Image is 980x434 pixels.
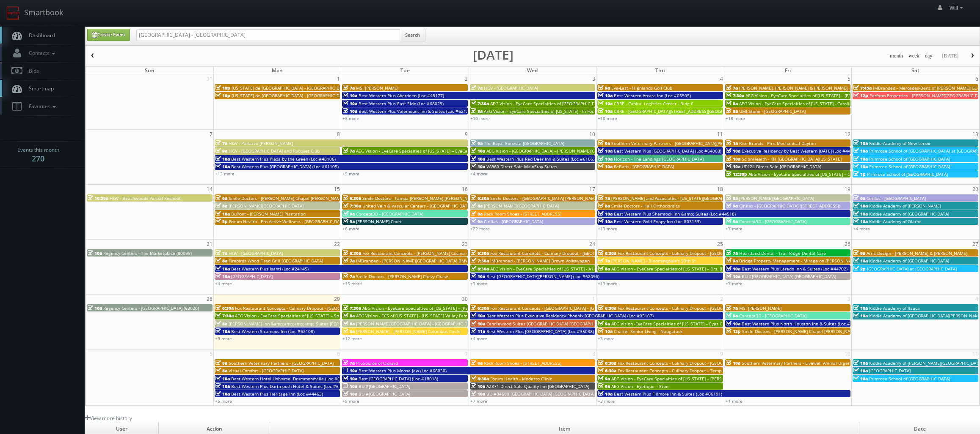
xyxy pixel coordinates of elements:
span: Best Western Gold Poppy Inn (Loc #03153) [614,218,701,224]
span: Best Western Plus [GEOGRAPHIC_DATA] (Loc #61105) [231,164,339,169]
span: 10a [471,164,485,169]
span: 10a [598,156,613,162]
span: 7a [471,85,483,91]
span: 10a [726,273,740,279]
span: AEG Vision - EyeCare Specialties of [US_STATE] – EyeCare in [GEOGRAPHIC_DATA] [356,148,519,154]
span: 6:30a [471,305,489,311]
a: +13 more [598,281,617,287]
span: AEG Vision - EyeCare Specialties of [GEOGRAPHIC_DATA][US_STATE] - [GEOGRAPHIC_DATA] [490,101,671,106]
span: Best Western Plus Isanti (Loc #24145) [231,266,309,272]
span: BU #04680 [GEOGRAPHIC_DATA] [GEOGRAPHIC_DATA] [486,391,595,397]
span: AEG Vision - EyeCare Specialties of [US_STATE] - A1A Family EyeCare [490,266,628,272]
span: Smile Doctors - [GEOGRAPHIC_DATA] [PERSON_NAME] Orthodontics [490,195,627,201]
span: 11a [471,328,485,334]
span: VA960 Direct Sale MainStay Suites [486,164,557,169]
span: 9a [726,203,738,209]
span: HGV - [GEOGRAPHIC_DATA] and Racquet Club [229,148,320,154]
a: +13 more [598,226,617,232]
span: 7a [343,360,355,366]
span: 10a [215,391,230,397]
span: 6:30a [471,195,489,201]
span: 10a [471,313,485,319]
span: Arris Design - [PERSON_NAME] & [PERSON_NAME] [867,250,967,256]
button: month [887,51,906,61]
span: 7a [726,250,738,256]
span: AEG Vision - [GEOGRAPHIC_DATA] - [PERSON_NAME][GEOGRAPHIC_DATA] [486,148,632,154]
span: AEG Vision - EyeCare Specialties of [US_STATE] – Cascade Family Eye Care [748,171,898,177]
span: 8a [215,368,227,374]
span: Best Western Plus Red Deer Inn & Suites (Loc #61062) [486,156,597,162]
span: Fox Restaurant Concepts - Culinary Dropout - [GEOGRAPHIC_DATA] [618,250,751,256]
span: 1a [726,140,738,146]
span: 9a [598,376,610,382]
span: Cirillas - [GEOGRAPHIC_DATA] ([STREET_ADDRESS]) [739,203,840,209]
span: 8:30a [471,376,489,382]
span: Forum Health - Pro Active Wellness - [GEOGRAPHIC_DATA] [229,218,346,224]
span: Heartland Dental - Trail Ridge Dental Care [739,250,826,256]
span: 8a [471,360,483,366]
span: Best Western Plus North Houston Inn & Suites (Loc #44475) [742,321,864,327]
a: Create Event [87,29,130,41]
span: 10a [853,376,868,382]
span: [PERSON_NAME] - [PERSON_NAME] Columbus Circle [356,328,461,334]
span: MSI [PERSON_NAME] [739,305,781,311]
span: HGV - [GEOGRAPHIC_DATA] [484,85,538,91]
span: AEG Vision - EyeCare Specialties of [US_STATE] – [PERSON_NAME] Vision [745,93,892,98]
span: 7:30a [343,203,361,209]
span: 10a [471,321,485,327]
span: 10p [215,93,230,98]
span: CBRE - [GEOGRAPHIC_DATA][STREET_ADDRESS][GEOGRAPHIC_DATA] [614,108,749,114]
span: 10a [726,156,740,162]
span: 10a [471,383,485,389]
span: UT424 Direct Sale [GEOGRAPHIC_DATA] [742,164,821,169]
span: 8a [215,203,227,209]
span: 10a [853,360,868,366]
span: 8a [726,195,738,201]
span: 8a [598,203,610,209]
a: +13 more [215,171,235,177]
span: 10a [343,108,357,114]
span: 10a [853,156,868,162]
span: 10a [215,383,230,389]
a: +4 more [470,171,487,177]
span: [PERSON_NAME][GEOGRAPHIC_DATA] - [GEOGRAPHIC_DATA] [356,321,476,327]
span: 9a [215,148,227,154]
span: Favorites [25,103,58,110]
span: UMI Stone - [GEOGRAPHIC_DATA] [739,108,806,114]
span: 7a [343,85,355,91]
span: 10a [471,391,485,397]
span: 10a [726,148,740,154]
span: 8a [343,313,355,319]
span: [US_STATE] de [GEOGRAPHIC_DATA] - [GEOGRAPHIC_DATA] [232,85,348,91]
span: BU #[GEOGRAPHIC_DATA] [359,391,410,397]
span: Regency Centers - [GEOGRAPHIC_DATA] (63020) [103,305,199,311]
span: 10a [471,156,485,162]
span: 10a [343,383,357,389]
span: 7a [598,258,610,264]
span: 10a [215,211,230,217]
span: Cirillas - [GEOGRAPHIC_DATA] [484,218,543,224]
span: 2p [853,266,866,272]
span: 9a [343,211,355,217]
span: 8a [215,321,227,327]
span: 10a [598,164,613,169]
button: week [905,51,922,61]
a: +4 more [853,226,870,232]
span: MSI [PERSON_NAME] [356,85,398,91]
span: 6:30a [471,250,489,256]
span: 9a [726,258,738,264]
span: Fox Restaurant Concepts - Culinary Dropout - [GEOGRAPHIC_DATA] [235,305,369,311]
span: Best Western Arcata Inn (Loc #05505) [614,93,691,98]
button: day [922,51,936,61]
span: 7:30a [471,258,489,264]
span: [GEOGRAPHIC_DATA] at [GEOGRAPHIC_DATA] [867,266,957,272]
span: [PERSON_NAME] Inn &amp;amp;amp;amp; Suites [PERSON_NAME] [229,321,363,327]
span: 10a [471,148,485,154]
span: AZ371 Direct Sale Quality Inn [GEOGRAPHIC_DATA] [486,383,589,389]
span: 10a [853,211,868,217]
span: [PERSON_NAME] Court [356,218,402,224]
span: Candlewood Suites [GEOGRAPHIC_DATA] [GEOGRAPHIC_DATA] [486,321,611,327]
span: 6:30a [598,360,616,366]
span: 10a [853,140,868,146]
span: 7:30a [215,313,234,319]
